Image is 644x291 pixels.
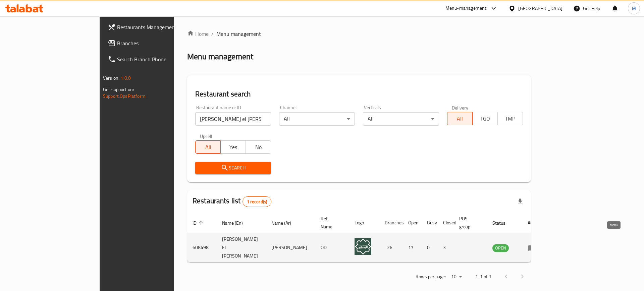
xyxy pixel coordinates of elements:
div: Export file [512,194,528,210]
td: 17 [403,233,422,263]
span: Get support on: [103,85,134,94]
span: Menu management [216,30,261,38]
button: TMP [497,112,523,125]
nav: breadcrumb [187,30,531,38]
span: Yes [223,142,243,152]
span: All [450,114,470,124]
span: TMP [500,114,520,124]
th: Action [522,213,545,233]
th: Logo [349,213,379,233]
span: Ref. Name [321,215,341,231]
span: Search [201,164,266,172]
td: 3 [438,233,454,263]
label: Upsell [200,134,212,138]
a: Search Branch Phone [102,51,207,67]
span: All [198,142,218,152]
span: No [249,142,268,152]
div: Total records count [243,196,272,207]
a: Branches [102,35,207,51]
span: Name (En) [222,219,252,227]
h2: Restaurants list [193,196,271,207]
button: All [447,112,473,125]
input: Search for restaurant name or ID.. [195,112,271,126]
label: Delivery [452,105,469,110]
th: Branches [379,213,403,233]
li: / [211,30,214,38]
h2: Restaurant search [195,89,523,99]
span: POS group [459,215,479,231]
span: Search Branch Phone [117,55,202,63]
a: Support.OpsPlatform [103,92,146,100]
div: All [363,112,439,126]
button: TGO [472,112,498,125]
span: Version: [103,74,119,82]
span: 1 record(s) [243,199,271,205]
span: OPEN [492,244,509,252]
h2: Menu management [187,51,253,62]
th: Closed [438,213,454,233]
img: Sobia El Rahmani [355,238,371,255]
td: 0 [422,233,438,263]
p: Rows per page: [416,273,446,281]
span: 1.0.0 [120,74,131,82]
span: Branches [117,39,202,47]
span: Name (Ar) [271,219,300,227]
th: Busy [422,213,438,233]
p: 1-1 of 1 [475,273,491,281]
div: OPEN [492,244,509,252]
button: Yes [220,140,246,154]
div: Menu-management [445,4,487,12]
div: All [279,112,355,126]
a: Restaurants Management [102,19,207,35]
span: M [632,5,636,12]
button: Search [195,162,271,174]
div: [GEOGRAPHIC_DATA] [518,5,562,12]
button: All [195,140,221,154]
td: OD [315,233,349,263]
span: Status [492,219,514,227]
td: [PERSON_NAME] El [PERSON_NAME] [217,233,266,263]
div: Rows per page: [448,272,465,282]
td: [PERSON_NAME] [266,233,315,263]
span: TGO [475,114,495,124]
span: ID [193,219,205,227]
table: enhanced table [187,213,545,263]
th: Open [403,213,422,233]
td: 26 [379,233,403,263]
button: No [246,140,271,154]
span: Restaurants Management [117,23,202,31]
